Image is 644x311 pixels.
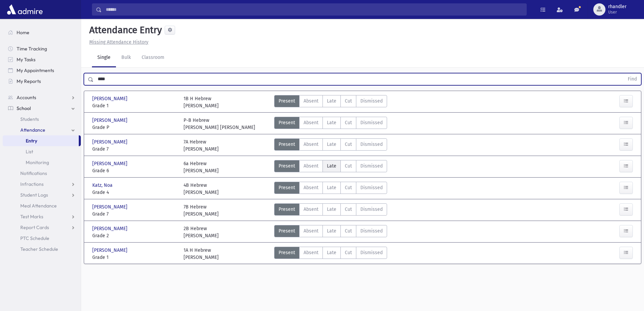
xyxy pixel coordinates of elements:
span: Present [279,184,295,191]
span: Absent [304,184,318,191]
button: Find [624,73,641,85]
span: My Reports [17,78,41,84]
div: 1B H Hebrew [PERSON_NAME] [184,95,219,109]
span: Report Cards [20,224,49,230]
a: Teacher Schedule [3,244,81,254]
span: Katz, Noa [92,182,114,189]
span: Absent [304,206,318,213]
span: Dismissed [360,184,383,191]
span: Cut [345,227,352,235]
span: Absent [304,162,318,170]
span: Present [279,249,295,256]
span: Late [327,227,336,235]
span: Absent [304,227,318,235]
div: AttTypes [274,225,387,239]
span: Grade 7 [92,146,177,153]
span: [PERSON_NAME] [92,160,129,167]
div: 4B Hebrew [PERSON_NAME] [184,182,219,196]
span: [PERSON_NAME] [92,225,129,232]
span: Home [17,29,29,36]
span: Present [279,97,295,105]
span: Dismissed [360,141,383,148]
span: [PERSON_NAME] [92,247,129,254]
div: AttTypes [274,95,387,109]
span: [PERSON_NAME] [92,95,129,102]
span: Grade 7 [92,210,177,218]
a: School [3,103,81,114]
a: Notifications [3,168,81,179]
span: Meal Attendance [20,203,57,209]
span: Cut [345,141,352,148]
span: Dismissed [360,227,383,235]
a: Single [92,48,116,67]
div: AttTypes [274,117,387,131]
span: rhandler [608,4,626,9]
img: AdmirePro [5,3,44,16]
span: Grade 4 [92,189,177,196]
a: Missing Attendance History [87,39,148,45]
a: List [3,146,81,157]
span: Student Logs [20,192,48,198]
div: AttTypes [274,160,387,174]
span: My Appointments [17,67,54,73]
span: Dismissed [360,206,383,213]
a: Infractions [3,179,81,190]
a: PTC Schedule [3,233,81,244]
a: My Reports [3,76,81,87]
span: Accounts [17,94,36,101]
span: Time Tracking [17,46,47,52]
span: Students [20,116,39,122]
input: Search [102,3,526,16]
span: Dismissed [360,119,383,126]
span: Attendance [20,127,45,133]
div: 7B Hebrew [PERSON_NAME] [184,203,219,218]
span: [PERSON_NAME] [92,203,129,210]
span: Dismissed [360,97,383,105]
span: Late [327,206,336,213]
span: Present [279,119,295,126]
span: Grade 1 [92,254,177,261]
a: My Appointments [3,65,81,76]
span: Cut [345,119,352,126]
span: Absent [304,249,318,256]
div: P-B Hebrew [PERSON_NAME] [PERSON_NAME] [184,117,255,131]
div: 2B Hebrew [PERSON_NAME] [184,225,219,239]
span: Late [327,162,336,170]
a: Classroom [136,48,170,67]
a: Test Marks [3,211,81,222]
span: List [26,149,33,155]
a: Bulk [116,48,136,67]
span: Absent [304,97,318,105]
span: Late [327,249,336,256]
u: Missing Attendance History [89,39,148,45]
span: Cut [345,206,352,213]
span: Absent [304,141,318,148]
span: Monitoring [26,159,49,165]
span: Cut [345,249,352,256]
a: Report Cards [3,222,81,233]
span: Present [279,162,295,170]
div: 1A H Hebrew [PERSON_NAME] [184,247,219,261]
a: Students [3,114,81,125]
a: Time Tracking [3,43,81,54]
a: Attendance [3,125,81,135]
span: Grade 6 [92,167,177,174]
div: 7A Hebrew [PERSON_NAME] [184,138,219,153]
a: Student Logs [3,190,81,200]
span: Infractions [20,181,44,187]
span: Late [327,97,336,105]
span: Grade P [92,124,177,131]
a: Meal Attendance [3,200,81,211]
span: Entry [26,138,37,144]
span: Cut [345,162,352,170]
span: Present [279,227,295,235]
a: My Tasks [3,54,81,65]
span: Cut [345,97,352,105]
span: Absent [304,119,318,126]
a: Accounts [3,92,81,103]
div: AttTypes [274,138,387,153]
span: Dismissed [360,249,383,256]
div: AttTypes [274,182,387,196]
span: [PERSON_NAME] [92,138,129,146]
span: Teacher Schedule [20,246,58,252]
